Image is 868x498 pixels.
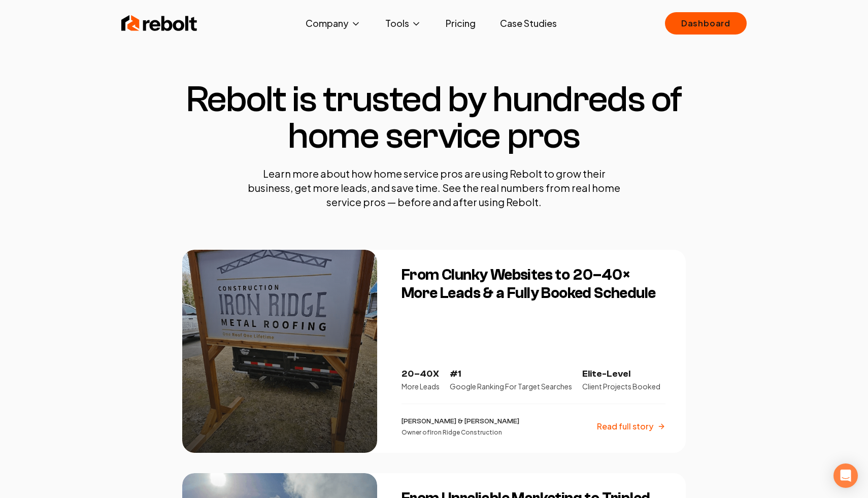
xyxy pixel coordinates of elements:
p: More Leads [402,381,440,391]
p: Read full story [597,420,653,433]
p: 20–40X [402,367,440,381]
p: Elite-Level [582,367,660,381]
div: Open Intercom Messenger [833,463,858,488]
h1: Rebolt is trusted by hundreds of home service pros [182,81,686,154]
p: #1 [450,367,572,381]
a: From Clunky Websites to 20–40× More Leads & a Fully Booked ScheduleFrom Clunky Websites to 20–40×... [182,250,686,453]
a: Case Studies [492,13,565,34]
p: Learn more about how home service pros are using Rebolt to grow their business, get more leads, a... [241,167,627,209]
button: Company [297,13,369,34]
button: Tools [377,13,429,34]
p: Owner of Iron Ridge Construction [402,428,519,437]
h3: From Clunky Websites to 20–40× More Leads & a Fully Booked Schedule [402,266,665,303]
p: [PERSON_NAME] & [PERSON_NAME] [402,416,519,426]
p: Client Projects Booked [582,381,660,391]
a: Dashboard [665,12,747,35]
img: Rebolt Logo [121,13,197,34]
a: Pricing [438,13,484,34]
p: Google Ranking For Target Searches [450,381,572,391]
